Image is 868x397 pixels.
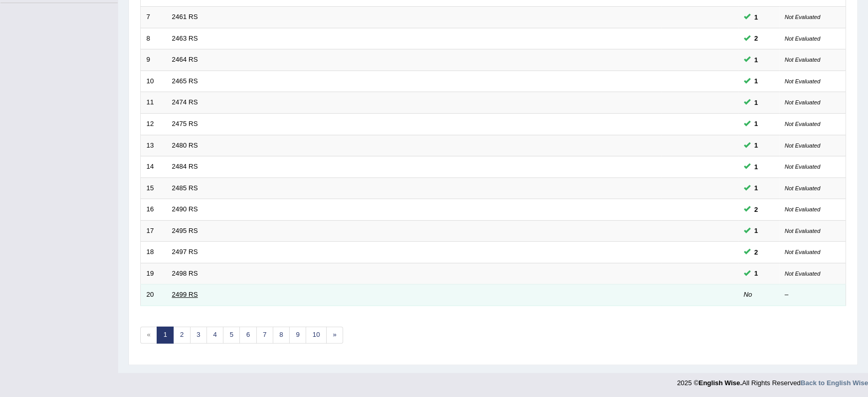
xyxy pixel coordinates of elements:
a: 2498 RS [172,269,198,277]
small: Not Evaluated [785,228,820,234]
td: 15 [141,177,166,199]
td: 14 [141,156,166,178]
span: « [140,327,157,344]
a: Back to English Wise [801,379,868,387]
small: Not Evaluated [785,142,820,149]
strong: English Wise. [699,379,742,387]
a: 10 [306,327,326,344]
td: 18 [141,242,166,263]
td: 12 [141,113,166,135]
a: 1 [157,327,174,344]
span: You can still take this question [750,97,762,108]
a: 8 [273,327,290,344]
span: You can still take this question [750,204,762,215]
a: 2474 RS [172,98,198,106]
span: You can still take this question [750,268,762,279]
td: 17 [141,220,166,242]
td: 8 [141,28,166,49]
a: 5 [223,327,240,344]
a: 6 [239,327,256,344]
td: 7 [141,7,166,28]
small: Not Evaluated [785,185,820,191]
a: » [326,327,343,344]
a: 2463 RS [172,34,198,42]
td: 20 [141,284,166,306]
td: 9 [141,49,166,71]
span: You can still take this question [750,225,762,236]
small: Not Evaluated [785,99,820,105]
a: 7 [256,327,273,344]
td: 19 [141,263,166,284]
small: Not Evaluated [785,121,820,127]
a: 2465 RS [172,77,198,85]
td: 11 [141,92,166,114]
small: Not Evaluated [785,249,820,255]
small: Not Evaluated [785,78,820,84]
span: You can still take this question [750,55,762,65]
small: Not Evaluated [785,270,820,277]
td: 13 [141,135,166,156]
a: 2475 RS [172,120,198,128]
div: – [785,290,840,300]
span: You can still take this question [750,183,762,193]
td: 10 [141,70,166,92]
a: 2 [173,327,190,344]
small: Not Evaluated [785,164,820,170]
a: 2499 RS [172,291,198,298]
td: 16 [141,199,166,221]
a: 9 [289,327,306,344]
span: You can still take this question [750,76,762,86]
a: 2484 RS [172,163,198,170]
small: Not Evaluated [785,57,820,63]
span: You can still take this question [750,33,762,44]
span: You can still take this question [750,12,762,23]
a: 2490 RS [172,205,198,213]
span: You can still take this question [750,161,762,172]
a: 2497 RS [172,248,198,256]
span: You can still take this question [750,140,762,151]
div: 2025 © All Rights Reserved [677,373,868,388]
a: 3 [190,327,207,344]
a: 2485 RS [172,184,198,192]
span: You can still take this question [750,247,762,258]
em: No [744,291,752,298]
small: Not Evaluated [785,35,820,42]
a: 2480 RS [172,141,198,149]
span: You can still take this question [750,118,762,129]
a: 2464 RS [172,56,198,63]
a: 2495 RS [172,227,198,234]
small: Not Evaluated [785,14,820,20]
a: 4 [206,327,223,344]
a: 2461 RS [172,13,198,21]
small: Not Evaluated [785,206,820,212]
